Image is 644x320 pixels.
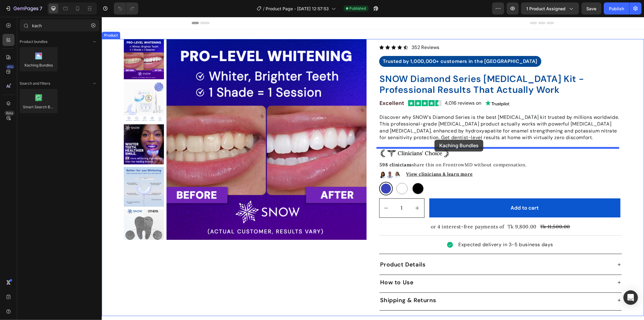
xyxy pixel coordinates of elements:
[526,5,566,12] span: 1 product assigned
[2,2,45,15] button: 7
[102,17,644,320] iframe: Design area
[5,111,14,116] div: Beta
[587,6,597,11] span: Save
[582,2,601,15] button: Save
[604,2,629,15] button: Publish
[609,5,624,12] div: Publish
[20,39,47,44] span: Product bundles
[263,5,265,12] span: /
[350,6,366,11] span: Published
[623,290,638,305] div: Open Intercom Messenger
[6,64,14,69] div: 450
[114,2,138,15] div: Undo/Redo
[20,19,99,31] input: Search Shopify Apps
[266,5,329,12] span: Product Page - [DATE] 12:57:53
[20,81,50,86] span: Search and filters
[521,2,579,15] button: 1 product assigned
[40,5,42,12] p: 7
[90,79,99,88] span: Toggle open
[90,37,99,47] span: Toggle open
